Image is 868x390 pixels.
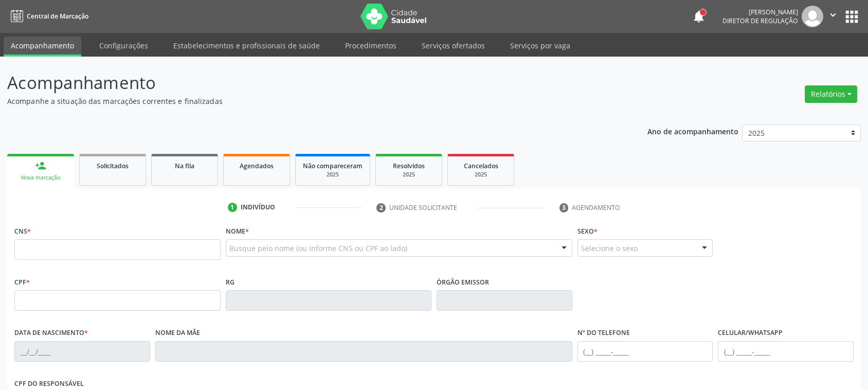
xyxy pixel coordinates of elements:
[7,96,605,107] p: Acompanhe a situação das marcações correntes e finalizadas
[4,37,81,57] a: Acompanhamento
[647,125,738,137] p: Ano de acompanhamento
[722,16,798,25] span: Diretor de regulação
[14,274,30,290] label: CPF
[383,171,435,179] div: 2025
[175,162,194,170] span: Na fila
[577,341,713,362] input: (__) _____-_____
[92,37,155,55] a: Configurações
[303,162,363,170] span: Não compareceram
[14,325,88,341] label: Data de nascimento
[7,70,605,96] p: Acompanhamento
[577,223,598,239] label: Sexo
[303,171,363,179] div: 2025
[14,341,150,362] input: __/__/____
[805,85,857,103] button: Relatórios
[464,162,498,170] span: Cancelados
[166,37,327,55] a: Estabelecimentos e profissionais de saúde
[338,37,404,55] a: Procedimentos
[226,223,249,239] label: Nome
[414,37,492,55] a: Serviços ofertados
[7,8,88,25] a: Central de Marcação
[240,162,274,170] span: Agendados
[455,171,507,179] div: 2025
[827,9,839,21] i: 
[229,243,407,254] span: Busque pelo nome (ou informe CNS ou CPF ao lado)
[393,162,425,170] span: Resolvidos
[241,203,275,212] div: Indivíduo
[722,8,798,16] div: [PERSON_NAME]
[14,174,67,182] div: Nova marcação
[503,37,577,55] a: Serviços por vaga
[14,223,31,239] label: CNS
[97,162,129,170] span: Solicitados
[692,9,706,24] button: notifications
[228,203,237,212] div: 1
[718,341,854,362] input: (__) _____-_____
[581,243,638,254] span: Selecione o sexo
[226,274,234,290] label: RG
[718,325,783,341] label: Celular/WhatsApp
[155,325,200,341] label: Nome da mãe
[437,274,489,290] label: Órgão emissor
[802,6,823,27] img: img
[577,325,630,341] label: Nº do Telefone
[35,160,46,171] div: person_add
[27,12,88,21] span: Central de Marcação
[823,6,843,27] button: 
[843,8,861,26] button: apps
